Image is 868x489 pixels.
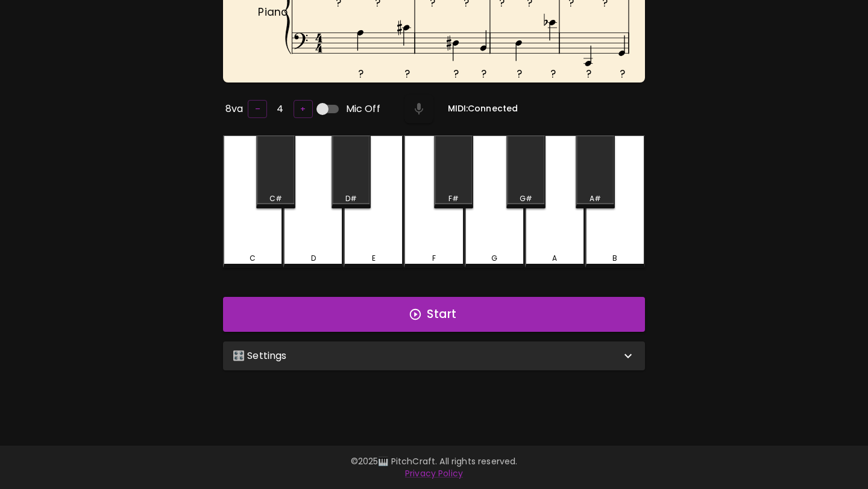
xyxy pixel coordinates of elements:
div: F [432,253,436,264]
text: ? [620,67,626,81]
text: ? [550,67,556,81]
div: C [250,253,256,264]
text: ? [587,67,592,81]
div: D# [345,193,357,204]
a: Privacy Policy [405,467,463,479]
p: © 2025 🎹 PitchCraft. All rights reserved. [87,455,781,467]
div: B [612,253,617,264]
text: ? [481,67,486,81]
div: G [491,253,497,264]
div: F# [448,193,459,204]
button: – [248,100,267,119]
text: ? [358,67,363,81]
h6: 8va [225,101,243,117]
text: Piano [259,5,288,19]
text: ? [517,67,522,81]
div: 🎛️ Settings [223,341,645,370]
button: Start [223,297,645,332]
text: ? [453,67,459,81]
p: 🎛️ Settings [233,349,287,363]
span: Mic Off [346,102,380,116]
h6: 4 [277,101,283,117]
div: A# [590,193,601,204]
button: + [294,100,313,119]
div: C# [269,193,282,204]
text: ? [404,67,410,81]
h6: MIDI: Connected [448,102,518,116]
div: A [552,253,557,264]
div: E [372,253,376,264]
div: G# [520,193,532,204]
div: D [311,253,316,264]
